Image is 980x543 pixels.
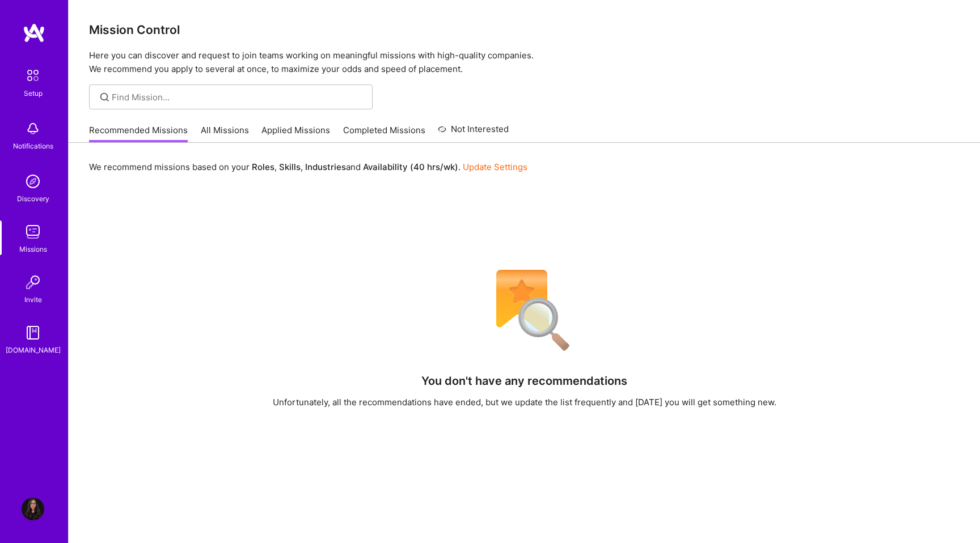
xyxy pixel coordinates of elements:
div: [DOMAIN_NAME] [6,344,61,356]
div: Setup [24,87,43,99]
a: Completed Missions [343,124,425,143]
div: Discovery [17,193,49,205]
h3: Mission Control [89,23,960,37]
a: All Missions [201,124,249,143]
a: Update Settings [463,162,527,172]
a: Applied Missions [261,124,330,143]
i: icon SearchGrey [98,91,111,104]
div: Invite [24,294,42,306]
img: logo [23,23,45,43]
a: User Avatar [19,498,47,520]
img: guide book [22,321,44,344]
b: Industries [305,162,346,172]
img: User Avatar [22,498,44,520]
img: No Results [476,262,573,359]
b: Availability (40 hrs/wk) [363,162,458,172]
p: Here you can discover and request to join teams working on meaningful missions with high-quality ... [89,49,960,76]
img: setup [21,63,45,87]
img: bell [22,117,44,140]
div: Missions [19,243,47,255]
input: Find Mission... [112,91,364,103]
a: Recommended Missions [89,124,188,143]
img: Invite [22,271,44,294]
div: Unfortunately, all the recommendations have ended, but we update the list frequently and [DATE] y... [273,396,776,408]
a: Not Interested [438,122,509,143]
p: We recommend missions based on your , , and . [89,161,527,173]
img: discovery [22,170,44,193]
b: Roles [252,162,274,172]
div: Notifications [13,140,53,152]
h4: You don't have any recommendations [421,374,627,388]
b: Skills [279,162,301,172]
img: teamwork [22,220,44,243]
